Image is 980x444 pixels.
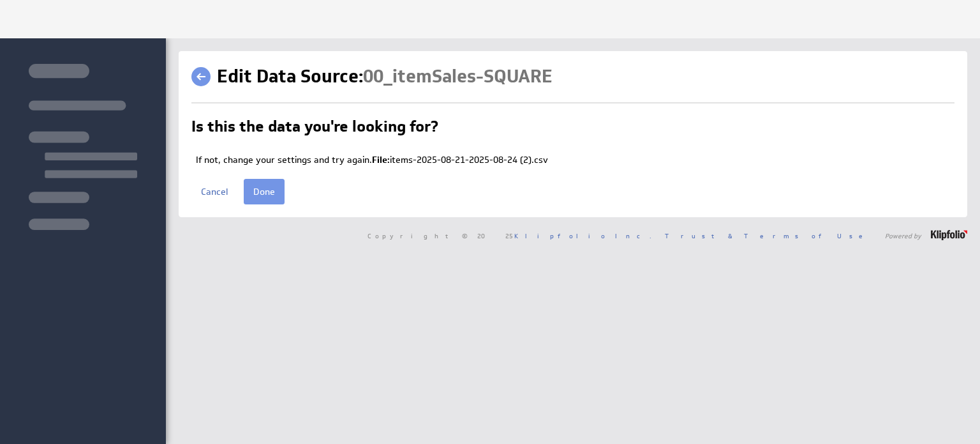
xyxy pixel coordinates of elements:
h2: Is this the data you're looking for? [191,119,438,139]
h1: Edit Data Source: [217,64,553,89]
a: Klipfolio Inc. [514,231,651,240]
img: skeleton-sidenav.svg [29,64,137,230]
img: logo-footer.png [931,230,967,240]
a: Trust & Terms of Use [665,231,872,240]
span: Powered by [885,233,921,239]
p: If not, change your settings and try again. items-2025-08-21-2025-08-24 (2).csv [196,154,954,167]
a: Cancel [191,179,237,204]
span: 00_itemSales-SQUARE [363,65,553,88]
span: Copyright © 2025 [367,233,651,239]
input: Done [244,179,285,204]
span: File: [372,154,390,165]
